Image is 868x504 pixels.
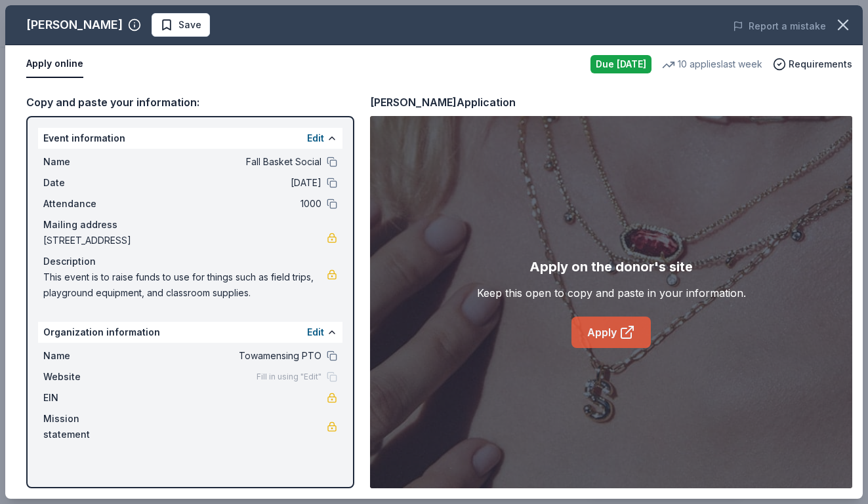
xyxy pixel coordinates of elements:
[26,94,354,111] div: Copy and paste your information:
[43,348,131,364] span: Name
[131,154,321,170] span: Fall Basket Social
[43,269,327,301] span: This event is to raise funds to use for things such as field trips, playground equipment, and cla...
[733,18,826,34] button: Report a mistake
[43,175,131,191] span: Date
[590,55,651,73] div: Due [DATE]
[307,130,324,146] button: Edit
[43,196,131,212] span: Attendance
[43,369,131,385] span: Website
[26,50,83,78] button: Apply online
[38,128,342,149] div: Event information
[662,56,762,72] div: 10 applies last week
[152,13,210,37] button: Save
[131,348,321,364] span: Towamensing PTO
[131,196,321,212] span: 1000
[131,175,321,191] span: [DATE]
[43,411,131,442] span: Mission statement
[43,390,131,406] span: EIN
[178,17,201,33] span: Save
[773,56,852,72] button: Requirements
[529,256,693,277] div: Apply on the donor's site
[43,154,131,170] span: Name
[370,94,516,111] div: [PERSON_NAME] Application
[26,14,123,35] div: [PERSON_NAME]
[477,285,746,301] div: Keep this open to copy and paste in your information.
[38,322,342,343] div: Organization information
[789,56,852,72] span: Requirements
[43,217,337,233] div: Mailing address
[571,317,651,348] a: Apply
[43,233,327,248] span: [STREET_ADDRESS]
[307,324,324,340] button: Edit
[257,372,321,382] span: Fill in using "Edit"
[43,254,337,269] div: Description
